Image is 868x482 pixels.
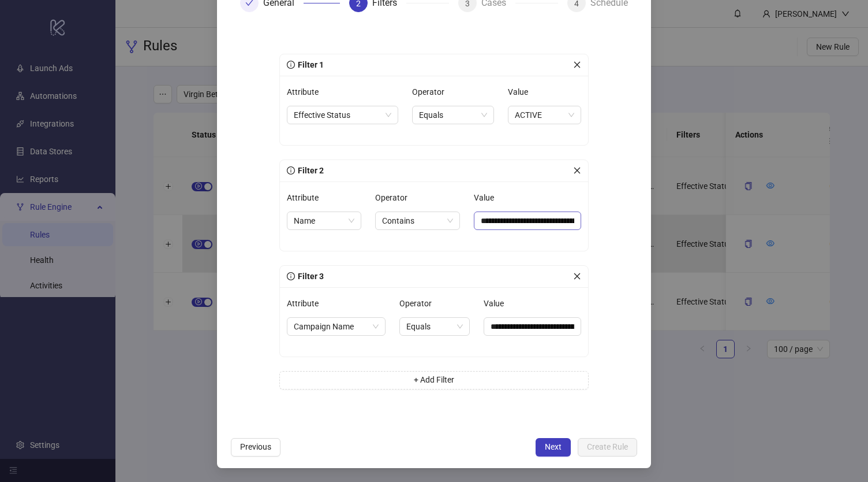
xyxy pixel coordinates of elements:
label: Operator [412,83,452,101]
button: Create Rule [578,438,637,457]
span: close [573,272,581,280]
span: info-circle [287,272,295,280]
span: info-circle [287,61,295,69]
button: Previous [231,438,280,457]
label: Attribute [287,294,326,313]
span: close [573,166,581,175]
label: Operator [375,188,415,207]
label: Value [474,188,502,207]
button: + Add Filter [279,371,589,390]
span: Next [545,442,562,451]
span: Name [294,212,354,229]
label: Attribute [287,188,326,207]
span: Effective Status [294,106,391,124]
label: Value [508,83,536,101]
input: Value Value [484,317,581,336]
span: Filter 2 [295,166,324,175]
label: Value [484,294,511,313]
input: Value Value [474,212,581,230]
span: Filter 3 [295,272,324,281]
span: ACTIVE [515,106,574,124]
span: Equals [419,106,487,124]
span: + Add Filter [414,375,454,384]
span: Equals [406,318,463,335]
button: Next [536,438,571,457]
span: close [573,61,581,69]
span: Campaign Name [294,318,379,335]
span: Contains [382,212,453,229]
label: Operator [399,294,439,313]
label: Attribute [287,83,326,101]
span: info-circle [287,166,295,175]
span: Previous [240,442,271,451]
span: Filter 1 [295,60,324,69]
